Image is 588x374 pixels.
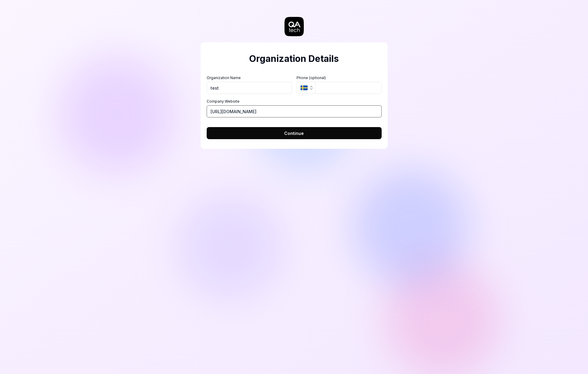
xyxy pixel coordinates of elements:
[207,99,382,104] label: Company Website
[207,52,382,66] h2: Organization Details
[297,75,382,81] label: Phone (optional)
[207,75,292,81] label: Organization Name
[284,130,304,136] span: Continue
[207,105,382,117] input: https://
[207,127,382,139] button: Continue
